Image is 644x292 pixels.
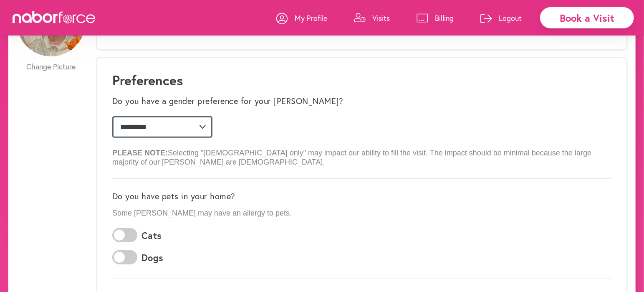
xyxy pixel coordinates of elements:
div: Book a Visit [540,7,634,28]
label: Dogs [141,252,164,263]
a: My Profile [276,5,327,30]
p: Some [PERSON_NAME] may have an allergy to pets. [112,209,611,218]
p: Billing [435,13,454,23]
span: Change Picture [27,62,76,71]
label: Cats [141,230,162,241]
a: Logout [480,5,522,30]
p: Logout [499,13,522,23]
p: Selecting "[DEMOGRAPHIC_DATA] only" may impact our ability to fill the visit. The impact should b... [112,142,611,167]
a: Visits [354,5,390,30]
b: PLEASE NOTE: [112,149,168,157]
h1: Preferences [112,72,611,88]
label: Do you have pets in your home? [112,191,235,201]
p: My Profile [295,13,327,23]
p: Visits [372,13,390,23]
label: Do you have a gender preference for your [PERSON_NAME]? [112,96,343,106]
a: Billing [417,5,454,30]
